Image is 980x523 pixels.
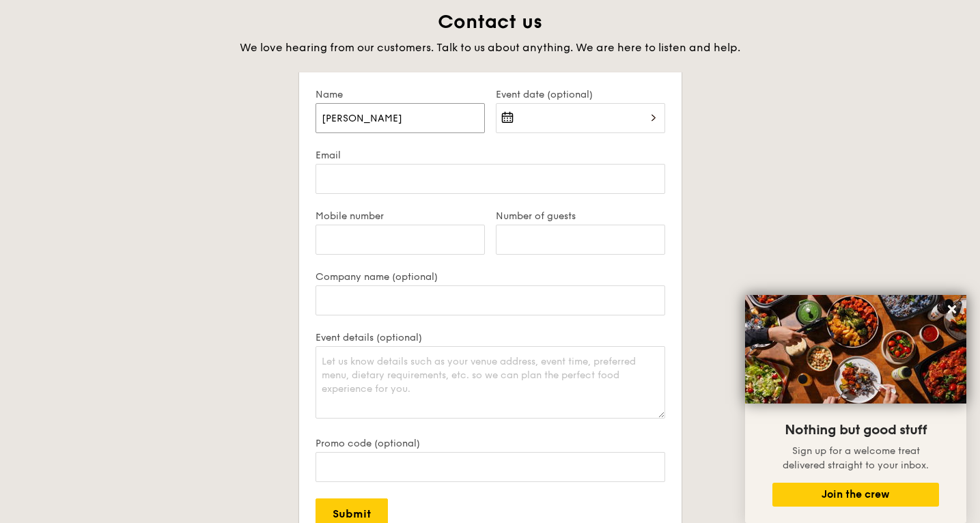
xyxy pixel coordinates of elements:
button: Close [941,298,963,320]
label: Event details (optional) [316,332,665,343]
label: Company name (optional) [316,271,665,283]
label: Mobile number [316,210,485,222]
button: Join the crew [772,483,939,507]
label: Promo code (optional) [316,438,665,449]
span: Sign up for a welcome treat delivered straight to your inbox. [783,445,929,471]
label: Email [316,150,665,161]
textarea: Let us know details such as your venue address, event time, preferred menu, dietary requirements,... [316,346,665,419]
span: Contact us [438,10,542,33]
label: Event date (optional) [496,89,665,100]
span: We love hearing from our customers. Talk to us about anything. We are here to listen and help. [240,41,740,54]
span: Nothing but good stuff [785,422,927,438]
label: Number of guests [496,210,665,222]
label: Name [316,89,485,100]
img: DSC07876-Edit02-Large.jpeg [745,295,966,404]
